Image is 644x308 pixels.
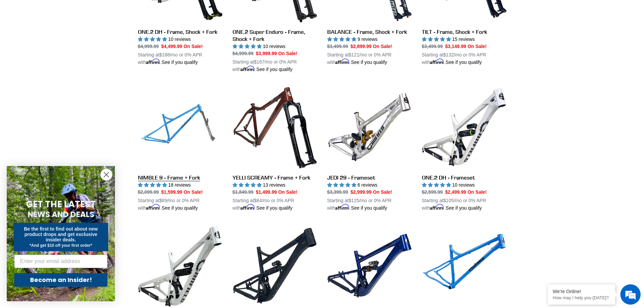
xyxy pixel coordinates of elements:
[14,255,108,268] input: Enter your email address
[29,243,92,248] span: *And get $10 off your first order*
[553,295,610,300] p: How may I help you today?
[26,198,96,210] span: GET THE LATEST
[24,226,98,242] span: Be the first to find out about new product drops and get exclusive insider deals.
[553,289,610,294] div: We're Online!
[100,169,112,181] button: Close dialog
[28,209,94,220] span: NEWS AND DEALS
[14,273,108,287] button: Become an Insider!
